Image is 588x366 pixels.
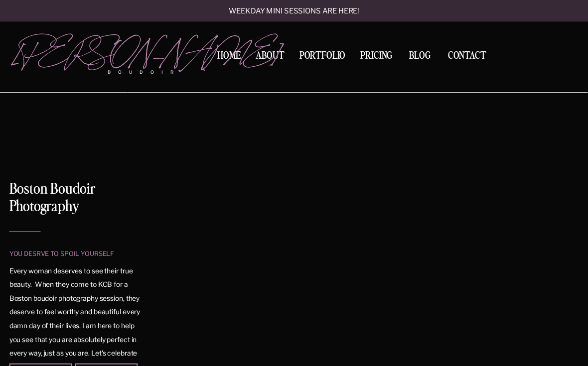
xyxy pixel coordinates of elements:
h1: Boston Boudoir Photography [9,180,141,219]
a: BLOG [405,51,435,60]
p: boudoir [108,69,189,76]
a: Portfolio [296,51,349,64]
p: Every woman deserves to see their true beauty. When they come to KCB for a Boston boudoir photogr... [9,264,142,348]
a: Contact [444,51,490,61]
a: [PERSON_NAME] [13,35,189,64]
a: Weekday mini sessions are here! [202,7,386,16]
a: Pricing [358,51,396,64]
p: you desrve to spoil yourself [9,249,130,258]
